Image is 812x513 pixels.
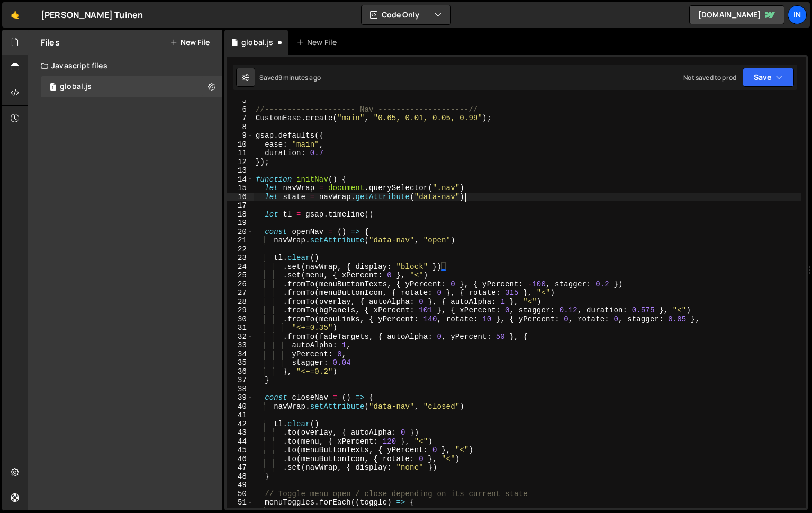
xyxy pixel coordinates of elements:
[227,96,254,105] div: 5
[227,385,254,394] div: 38
[227,193,254,202] div: 16
[683,73,736,82] div: Not saved to prod
[227,271,254,280] div: 25
[227,358,254,367] div: 35
[227,350,254,359] div: 34
[227,376,254,385] div: 37
[227,332,254,341] div: 32
[227,184,254,193] div: 15
[227,289,254,298] div: 27
[41,37,60,48] h2: Files
[227,420,254,429] div: 42
[227,393,254,402] div: 39
[227,105,254,114] div: 6
[227,123,254,132] div: 8
[227,131,254,140] div: 9
[743,68,794,87] button: Save
[227,306,254,315] div: 29
[227,201,254,210] div: 17
[278,73,321,82] div: 9 minutes ago
[227,367,254,376] div: 36
[227,298,254,307] div: 28
[227,411,254,420] div: 41
[227,114,254,123] div: 7
[227,315,254,324] div: 30
[362,5,450,24] button: Code Only
[227,166,254,175] div: 13
[227,219,254,228] div: 19
[227,463,254,472] div: 47
[2,2,28,28] a: 🤙
[227,402,254,411] div: 40
[41,76,222,97] div: 16928/46355.js
[41,8,143,21] div: [PERSON_NAME] Tuinen
[259,73,321,82] div: Saved
[227,175,254,184] div: 14
[227,472,254,481] div: 48
[60,82,92,92] div: global.js
[227,228,254,237] div: 20
[227,210,254,219] div: 18
[241,37,273,48] div: global.js
[227,481,254,490] div: 49
[227,263,254,272] div: 24
[689,5,784,24] a: [DOMAIN_NAME]
[227,437,254,446] div: 44
[227,490,254,499] div: 50
[227,140,254,149] div: 10
[50,84,56,92] span: 1
[227,428,254,437] div: 43
[227,323,254,332] div: 31
[28,55,222,76] div: Javascript files
[227,254,254,263] div: 23
[227,236,254,245] div: 21
[227,149,254,158] div: 11
[227,446,254,455] div: 45
[227,245,254,254] div: 22
[227,341,254,350] div: 33
[227,158,254,167] div: 12
[170,38,210,47] button: New File
[296,37,341,48] div: New File
[227,280,254,289] div: 26
[227,455,254,464] div: 46
[227,498,254,507] div: 51
[788,5,807,24] a: In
